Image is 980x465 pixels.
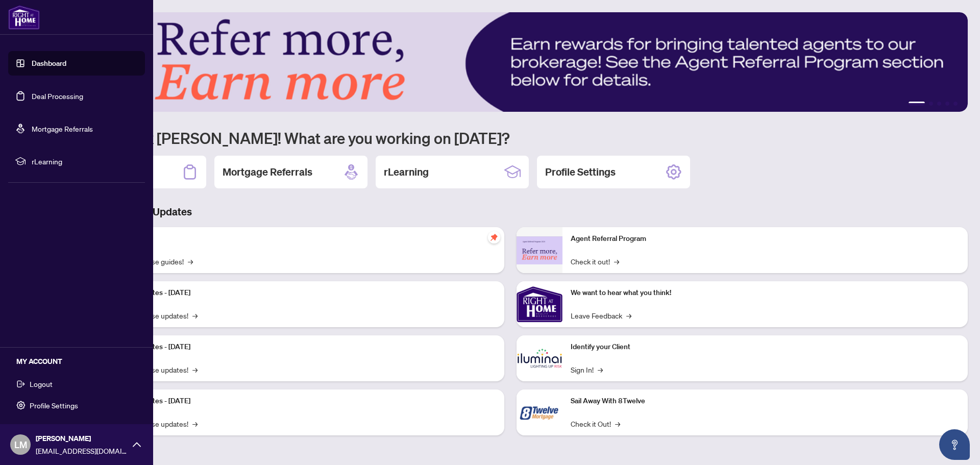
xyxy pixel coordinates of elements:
[615,418,620,429] span: →
[571,364,603,375] a: Sign In!→
[30,376,53,392] span: Logout
[929,102,933,106] button: 2
[939,429,970,460] button: Open asap
[571,341,960,353] p: Identify your Client
[571,233,960,244] p: Agent Referral Program
[571,256,619,267] a: Check it out!→
[945,102,949,106] button: 4
[517,281,562,327] img: We want to hear what you think!
[188,256,193,267] span: →
[32,156,138,167] span: rLearning
[571,418,620,429] a: Check it Out!→
[488,231,500,243] span: pushpin
[571,396,960,407] p: Sail Away With 8Twelve
[36,433,128,444] span: [PERSON_NAME]
[32,124,93,133] a: Mortgage Referrals
[36,445,128,456] span: [EMAIL_ADDRESS][DOMAIN_NAME]
[223,165,312,179] h2: Mortgage Referrals
[384,165,429,179] h2: rLearning
[107,341,496,353] p: Platform Updates - [DATE]
[53,128,968,148] h1: Welcome back [PERSON_NAME]! What are you working on [DATE]?
[53,205,968,219] h3: Brokerage & Industry Updates
[517,236,562,264] img: Agent Referral Program
[192,310,198,321] span: →
[571,287,960,299] p: We want to hear what you think!
[192,418,198,429] span: →
[32,91,83,101] a: Deal Processing
[517,389,562,435] img: Sail Away With 8Twelve
[30,397,78,413] span: Profile Settings
[626,310,631,321] span: →
[107,233,496,244] p: Self-Help
[545,165,616,179] h2: Profile Settings
[8,375,145,393] button: Logout
[517,335,562,381] img: Identify your Client
[909,102,925,106] button: 1
[937,102,941,106] button: 3
[53,12,968,112] img: Slide 0
[598,364,603,375] span: →
[107,287,496,299] p: Platform Updates - [DATE]
[32,59,66,68] a: Dashboard
[14,437,27,452] span: LM
[571,310,631,321] a: Leave Feedback→
[16,356,145,367] h5: MY ACCOUNT
[8,397,145,414] button: Profile Settings
[614,256,619,267] span: →
[8,5,40,30] img: logo
[192,364,198,375] span: →
[107,396,496,407] p: Platform Updates - [DATE]
[953,102,958,106] button: 5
